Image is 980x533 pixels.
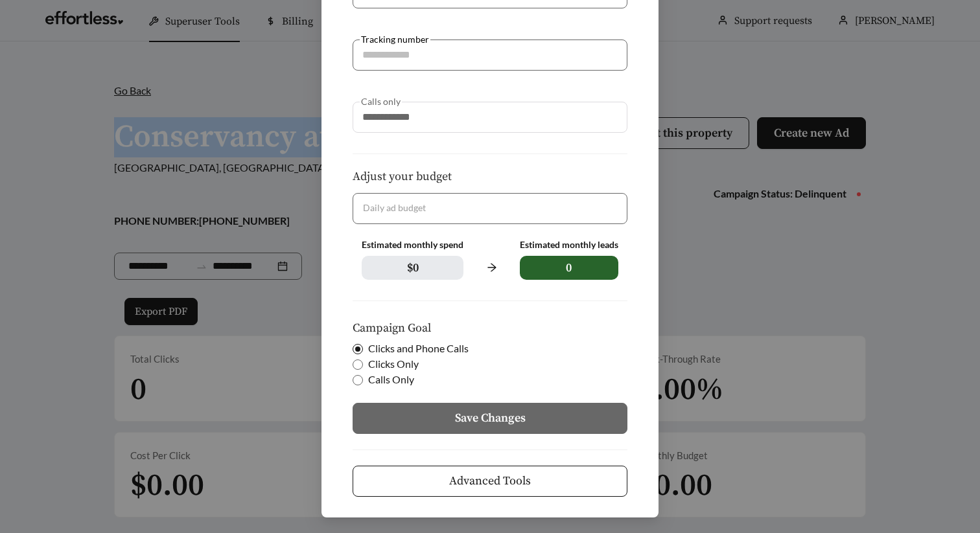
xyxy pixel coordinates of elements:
[449,472,531,490] span: Advanced Tools
[363,372,419,387] span: Calls Only
[479,255,504,280] span: arrow-right
[362,240,463,251] div: Estimated monthly spend
[353,170,627,183] h5: Adjust your budget
[361,194,367,223] span: $
[520,240,618,251] div: Estimated monthly leads
[363,341,474,356] span: Clicks and Phone Calls
[520,256,618,280] span: 0
[353,474,627,486] a: Advanced Tools
[353,466,627,497] button: Advanced Tools
[353,403,627,434] button: Save Changes
[362,256,463,280] span: $ 0
[353,322,627,335] h5: Campaign Goal
[363,356,424,372] span: Clicks Only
